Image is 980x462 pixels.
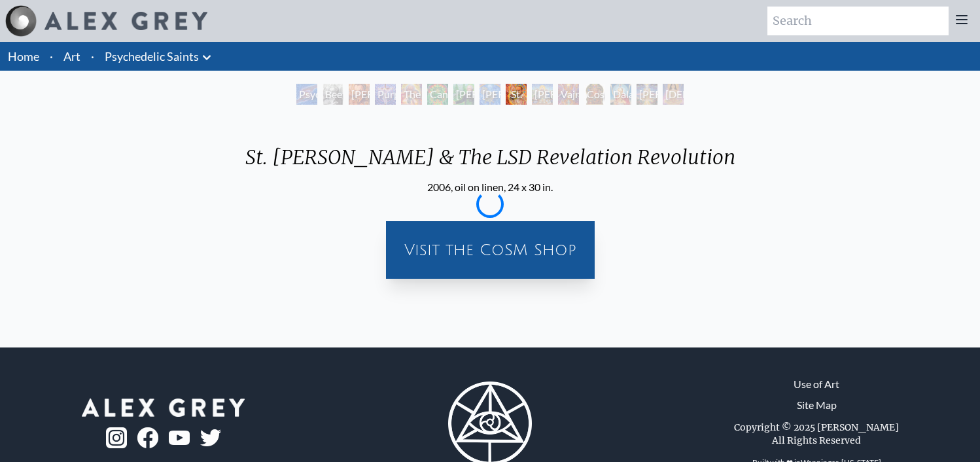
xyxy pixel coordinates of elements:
[8,49,39,63] a: Home
[584,84,605,105] div: Cosmic [DEMOGRAPHIC_DATA]
[235,145,746,179] div: St. [PERSON_NAME] & The LSD Revelation Revolution
[797,397,837,413] a: Site Map
[610,84,631,105] div: Dalai Lama
[453,84,474,105] div: [PERSON_NAME][US_STATE] - Hemp Farmer
[734,421,899,434] div: Copyright © 2025 [PERSON_NAME]
[296,84,317,105] div: Psychedelic Healing
[349,84,370,105] div: [PERSON_NAME] M.D., Cartographer of Consciousness
[394,229,587,271] a: Visit the CoSM Shop
[105,47,199,65] a: Psychedelic Saints
[772,434,861,447] div: All Rights Reserved
[137,427,158,448] img: fb-logo.png
[637,84,657,105] div: [PERSON_NAME]
[427,84,448,105] div: Cannabacchus
[794,376,839,392] a: Use of Art
[767,7,949,35] input: Search
[200,429,221,446] img: twitter-logo.png
[480,84,500,105] div: [PERSON_NAME] & the New Eleusis
[663,84,684,105] div: [DEMOGRAPHIC_DATA]
[532,84,553,105] div: [PERSON_NAME]
[401,84,422,105] div: The Shulgins and their Alchemical Angels
[169,431,190,446] img: youtube-logo.png
[235,179,746,195] div: 2006, oil on linen, 24 x 30 in.
[63,47,80,65] a: Art
[506,84,527,105] div: St. [PERSON_NAME] & The LSD Revelation Revolution
[106,427,127,448] img: ig-logo.png
[375,84,396,105] div: Purple [DEMOGRAPHIC_DATA]
[86,42,99,71] li: ·
[44,42,58,71] li: ·
[558,84,579,105] div: Vajra Guru
[323,84,343,105] div: Beethoven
